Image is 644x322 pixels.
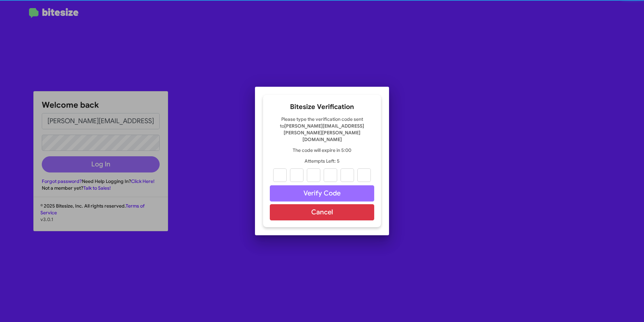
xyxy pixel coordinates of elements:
h2: Bitesize Verification [270,102,374,112]
p: The code will expire in 5:00 [270,147,374,154]
p: Please type the verification code sent to [270,116,374,143]
strong: [PERSON_NAME][EMAIL_ADDRESS][PERSON_NAME][PERSON_NAME][DOMAIN_NAME] [284,123,364,142]
button: Cancel [270,204,374,220]
button: Verify Code [270,185,374,202]
p: Attempts Left: 5 [270,158,374,164]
